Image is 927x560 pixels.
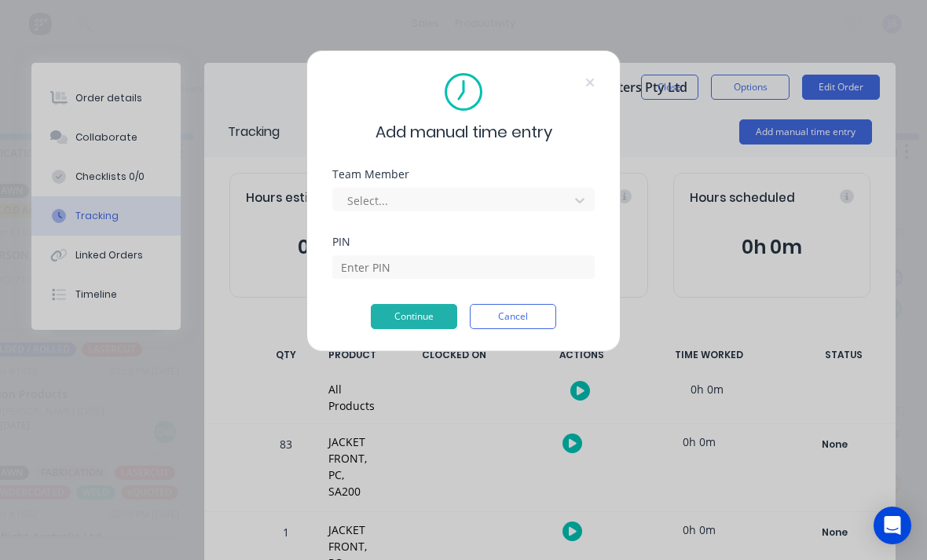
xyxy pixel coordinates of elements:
[332,255,595,279] input: Enter PIN
[874,507,911,544] div: Open Intercom Messenger
[332,236,595,247] div: PIN
[376,120,552,144] span: Add manual time entry
[470,304,556,329] button: Cancel
[371,304,457,329] button: Continue
[332,169,595,180] div: Team Member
